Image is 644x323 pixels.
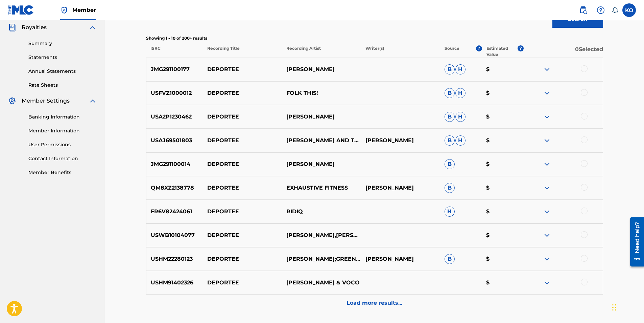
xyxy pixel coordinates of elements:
p: $ [482,255,524,263]
p: Estimated Value [486,45,518,58]
p: [PERSON_NAME] [361,255,440,263]
div: User Menu [622,3,636,17]
span: B [445,135,455,146]
p: DEPORTEE [203,279,282,287]
span: ? [476,45,482,51]
p: USA2P1230462 [146,113,203,121]
a: Summary [28,40,97,47]
img: Top Rightsholder [60,6,68,14]
p: 0 Selected [524,45,603,58]
p: [PERSON_NAME] [361,136,440,145]
img: expand [543,136,551,145]
img: Member Settings [8,97,16,105]
p: Recording Artist [282,45,361,58]
p: DEPORTEE [203,89,282,97]
p: DEPORTEE [203,184,282,192]
img: expand [543,65,551,73]
img: expand [543,89,551,97]
span: Member [72,6,96,14]
span: H [445,207,455,217]
iframe: Chat Widget [610,290,644,323]
img: expand [543,231,551,239]
p: Source [445,45,459,58]
span: Member Settings [22,97,70,105]
p: $ [482,136,524,145]
span: H [455,112,466,122]
p: $ [482,113,524,121]
p: JMG291100014 [146,160,203,168]
p: DEPORTEE [203,160,282,168]
img: Royalties [8,23,16,31]
p: DEPORTEE [203,255,282,263]
p: $ [482,184,524,192]
p: [PERSON_NAME] [282,65,361,73]
p: [PERSON_NAME] & VOCO [282,279,361,287]
span: Royalties [22,23,47,31]
p: FOLK THIS! [282,89,361,97]
iframe: Resource Center [625,215,644,269]
a: User Permissions [28,141,97,148]
p: $ [482,65,524,73]
p: ISRC [146,45,203,58]
span: B [445,254,455,264]
img: search [579,6,587,14]
p: $ [482,231,524,239]
p: [PERSON_NAME] AND THE WEATHERMEN [282,136,361,145]
p: $ [482,279,524,287]
span: B [445,159,455,169]
img: expand [543,160,551,168]
img: expand [543,184,551,192]
img: MLC Logo [8,5,34,15]
p: Writer(s) [361,45,440,58]
div: Drag [612,297,616,318]
span: H [455,88,466,98]
p: JMG291100177 [146,65,203,73]
p: Recording Title [202,45,282,58]
span: B [445,183,455,193]
img: expand [543,208,551,216]
p: DEPORTEE [203,113,282,121]
img: help [597,6,605,14]
a: Rate Sheets [28,82,97,89]
p: $ [482,160,524,168]
p: [PERSON_NAME] [282,160,361,168]
div: Help [594,3,607,17]
p: FR6V82424061 [146,208,203,216]
span: B [445,88,455,98]
span: B [445,64,455,74]
a: Statements [28,54,97,61]
p: RIDIQ [282,208,361,216]
p: USHM22280123 [146,255,203,263]
span: H [455,64,466,74]
p: EXHAUSTIVE FITNESS [282,184,361,192]
a: Member Information [28,127,97,134]
p: [PERSON_NAME];GREEN FLAMINGOS [282,255,361,263]
p: [PERSON_NAME] [282,113,361,121]
span: B [445,112,455,122]
img: expand [543,255,551,263]
a: Public Search [576,3,590,17]
img: expand [89,23,97,31]
p: [PERSON_NAME] [361,184,440,192]
p: QM8XZ2138778 [146,184,203,192]
a: Banking Information [28,113,97,121]
p: $ [482,89,524,97]
p: USAJ69501803 [146,136,203,145]
p: [PERSON_NAME],[PERSON_NAME] AND [PERSON_NAME] [282,231,361,239]
a: Member Benefits [28,169,97,176]
img: expand [89,97,97,105]
p: Showing 1 - 10 of 200+ results [146,35,603,41]
div: Notifications [612,7,618,14]
a: Annual Statements [28,68,97,75]
p: Load more results... [347,299,402,307]
a: Contact Information [28,155,97,162]
span: ? [518,45,524,51]
img: expand [543,113,551,121]
p: USFVZ1000012 [146,89,203,97]
p: USWB10104077 [146,231,203,239]
span: H [455,135,466,146]
p: USHM91402326 [146,279,203,287]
